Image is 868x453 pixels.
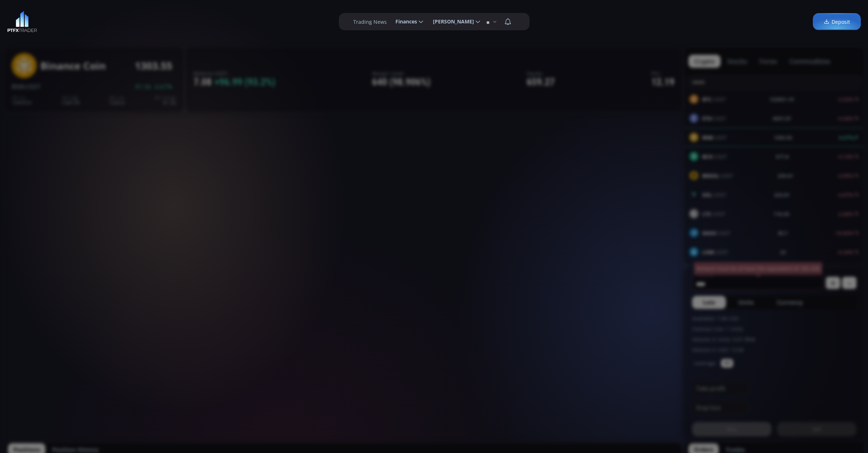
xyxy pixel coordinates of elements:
span: Deposit [824,18,850,26]
a: Deposit [813,13,861,30]
img: LOGO [7,11,37,32]
span: Finances [390,14,417,29]
span: [PERSON_NAME] [428,14,474,29]
label: Trading News [353,18,387,26]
